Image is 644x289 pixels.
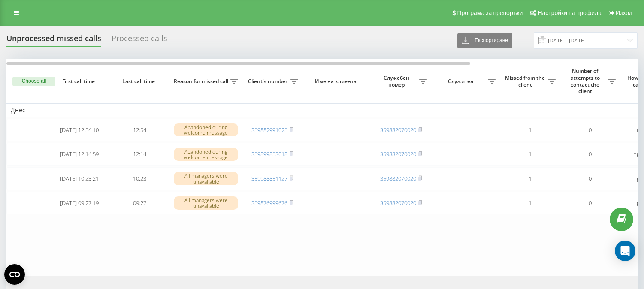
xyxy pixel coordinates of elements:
td: 0 [560,119,620,141]
td: [DATE] 12:14:59 [49,143,109,166]
span: Програма за препоръки [457,9,523,16]
span: First call time [56,78,103,85]
td: 1 [500,192,560,214]
td: 10:23 [109,167,169,190]
a: 359876999676 [251,199,287,207]
td: 0 [560,143,620,166]
a: 359988851127 [251,175,287,182]
button: Choose all [12,77,55,86]
a: 359882991025 [251,126,287,134]
span: Client's number [247,78,290,85]
td: 0 [560,192,620,214]
a: 359882070020 [380,150,416,158]
div: Unprocessed missed calls [6,34,101,47]
span: Reason for missed call [174,78,230,85]
td: [DATE] 12:54:10 [49,119,109,141]
span: Number of attempts to contact the client [564,68,608,94]
td: 1 [500,167,560,190]
a: 359882070020 [380,199,416,207]
button: Експортиране [457,33,512,48]
td: 09:27 [109,192,169,214]
td: 1 [500,119,560,141]
a: 359882070020 [380,175,416,182]
div: Abandoned during welcome message [174,148,238,161]
span: Изход [616,9,632,16]
a: 359899853018 [251,150,287,158]
td: 12:54 [109,119,169,141]
span: Last call time [116,78,163,85]
div: Open Intercom Messenger [615,241,635,261]
span: Служебен номер [375,75,419,88]
span: Настройки на профила [538,9,602,16]
td: [DATE] 09:27:19 [49,192,109,214]
div: All managers were unavailable [174,172,238,185]
div: Processed calls [112,34,167,47]
div: Abandoned during welcome message [174,123,238,136]
td: 12:14 [109,143,169,166]
button: Open CMP widget [4,264,25,285]
span: Missed from the client [504,75,548,88]
a: 359882070020 [380,126,416,134]
span: Име на клиента [310,78,364,85]
td: 1 [500,143,560,166]
td: [DATE] 10:23:21 [49,167,109,190]
span: Служител [435,78,488,85]
td: 0 [560,167,620,190]
div: All managers were unavailable [174,196,238,209]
